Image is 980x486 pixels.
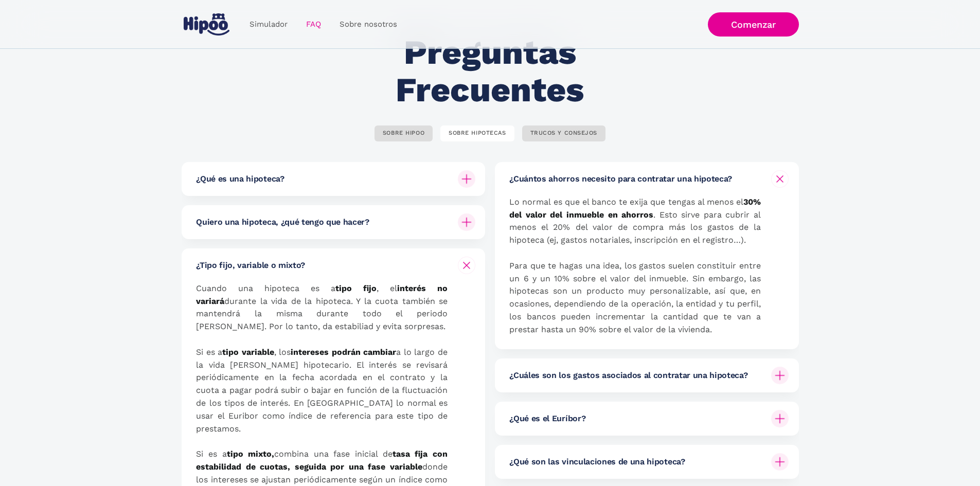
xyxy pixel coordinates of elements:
[509,196,761,336] p: Lo normal es que el banco te exija que tengas al menos el . Esto sirve para cubrir al menos el 20...
[509,456,685,467] h6: ¿Qué son las vinculaciones de una hipoteca?
[291,347,396,357] strong: intereses podrán cambiar
[196,260,305,271] h6: ¿Tipo fijo, variable o mixto?
[330,14,406,34] a: Sobre nosotros
[196,449,448,472] strong: tasa fija con estabilidad de cuotas, seguida por una fase variable
[509,197,761,220] strong: 30% del valor del inmueble en ahorros
[196,173,284,185] h6: ¿Qué es una hipoteca?
[337,34,643,109] h2: Preguntas Frecuentes
[530,130,598,137] div: TRUCOS Y CONSEJOS
[222,347,274,357] strong: tipo variable
[335,283,377,293] strong: tipo fijo
[383,130,424,137] div: SOBRE HIPOO
[196,217,369,228] h6: Quiero una hipoteca, ¿qué tengo que hacer?
[509,370,747,381] h6: ¿Cuáles son los gastos asociados al contratar una hipoteca?
[196,283,448,306] strong: interés no variará
[240,14,297,34] a: Simulador
[509,173,732,185] h6: ¿Cuántos ahorros necesito para contratar una hipoteca?
[708,12,799,37] a: Comenzar
[182,9,232,40] a: home
[227,449,275,459] strong: tipo mixto,
[449,130,506,137] div: SOBRE HIPOTECAS
[509,413,585,424] h6: ¿Qué es el Euríbor?
[297,14,330,34] a: FAQ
